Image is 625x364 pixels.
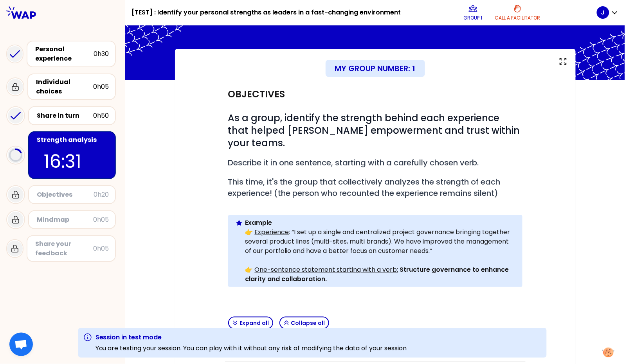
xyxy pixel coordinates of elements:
[93,215,109,224] div: 0h05
[245,228,516,256] p: : “I set up a single and centralized project governance bringing together several product lines (...
[94,190,109,199] div: 0h20
[36,77,93,96] div: Individual choices
[228,157,479,168] span: Describe it in one sentence, starting with a carefully chosen verb.
[228,111,522,149] span: As a group, identify the strength behind each experience that helped [PERSON_NAME] empowerment an...
[94,49,109,59] div: 0h30
[245,265,253,274] strong: 👉
[464,15,483,21] p: Group 1
[279,317,329,329] button: Collapse all
[93,82,109,91] div: 0h05
[597,6,619,19] button: J
[37,111,93,120] div: Share in turn
[44,148,100,175] p: 16:31
[228,317,273,329] button: Expand all
[326,60,425,77] div: My group number: 1
[37,215,93,224] div: Mindmap
[461,1,486,24] button: Group 1
[93,244,109,253] div: 0h05
[255,265,398,274] u: One-sentence statement starting with a verb:
[95,333,407,342] h3: Session in test mode
[255,228,289,237] u: Experience
[492,1,544,24] button: Call a facilitator
[228,88,285,100] h2: Objectives
[245,265,511,283] strong: Structure governance to enhance clarity and collaboration.
[228,176,503,199] span: This time, it's the group that collectively analyzes the strength of each experience! (the person...
[245,228,253,237] strong: 👉
[37,190,94,199] div: Objectives
[95,344,407,353] p: You are testing your session. You can play with it without any risk of modifying the data of your...
[35,239,93,258] div: Share your feedback
[602,9,605,16] p: J
[495,15,540,21] p: Call a facilitator
[35,45,94,63] div: Personal experience
[598,343,619,362] button: Manage your preferences about cookies
[245,218,272,227] strong: Example
[37,135,109,145] div: Strength analysis
[93,111,109,120] div: 0h50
